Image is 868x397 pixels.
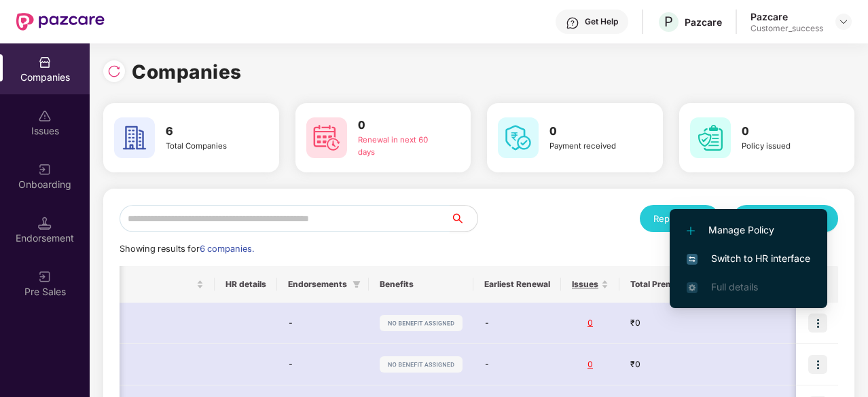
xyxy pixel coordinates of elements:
[808,314,827,333] img: icon
[687,227,695,235] img: svg+xml;base64,PHN2ZyB4bWxucz0iaHR0cDovL3d3dy53My5vcmcvMjAwMC9zdmciIHdpZHRoPSIxMi4yMDEiIGhlaWdodD...
[561,266,619,303] th: Issues
[473,344,561,385] td: -
[585,16,618,27] div: Get Help
[350,276,363,292] span: filter
[687,251,810,266] span: Switch to HR interface
[566,16,579,30] img: svg+xml;base64,PHN2ZyBpZD0iSGVscC0zMngzMiIgeG1sbnM9Imh0dHA6Ly93d3cudzMub3JnLzIwMDAvc3ZnIiB3aWR0aD...
[711,281,758,292] span: Full details
[742,140,827,153] div: Policy issued
[215,266,277,303] th: HR details
[380,315,463,331] img: svg+xml;base64,PHN2ZyB4bWxucz0iaHR0cDovL3d3dy53My5vcmcvMjAwMC9zdmciIHdpZHRoPSIxMjIiIGhlaWdodD0iMj...
[16,13,105,31] img: New Pazcare Logo
[358,134,443,159] div: Renewal in next 60 days
[751,23,823,34] div: Customer_success
[664,14,673,30] span: P
[751,10,823,23] div: Pazcare
[38,56,52,69] img: svg+xml;base64,PHN2ZyBpZD0iQ29tcGFuaWVzIiB4bWxucz0iaHR0cDovL3d3dy53My5vcmcvMjAwMC9zdmciIHdpZHRoPS...
[572,317,609,330] div: 0
[38,216,52,230] img: svg+xml;base64,PHN2ZyB3aWR0aD0iMTQuNSIgaGVpZ2h0PSIxNC41IiB2aWV3Qm94PSIwIDAgMTYgMTYiIGZpbGw9Im5vbm...
[166,140,251,153] div: Total Companies
[808,355,827,374] img: icon
[742,123,827,140] h3: 0
[572,279,598,290] span: Issues
[473,303,561,344] td: -
[690,117,731,158] img: svg+xml;base64,PHN2ZyB4bWxucz0iaHR0cDovL3d3dy53My5vcmcvMjAwMC9zdmciIHdpZHRoPSI2MCIgaGVpZ2h0PSI2MC...
[630,279,688,290] span: Total Premium
[352,280,361,288] span: filter
[306,117,347,158] img: svg+xml;base64,PHN2ZyB4bWxucz0iaHR0cDovL3d3dy53My5vcmcvMjAwMC9zdmciIHdpZHRoPSI2MCIgaGVpZ2h0PSI2MC...
[277,303,369,344] td: -
[549,140,634,153] div: Payment received
[450,213,477,224] span: search
[277,344,369,385] td: -
[114,117,155,158] img: svg+xml;base64,PHN2ZyB4bWxucz0iaHR0cDovL3d3dy53My5vcmcvMjAwMC9zdmciIHdpZHRoPSI2MCIgaGVpZ2h0PSI2MC...
[450,205,478,232] button: search
[838,16,849,27] img: svg+xml;base64,PHN2ZyBpZD0iRHJvcGRvd24tMzJ4MzIiIHhtbG5zPSJodHRwOi8vd3d3LnczLm9yZy8yMDAwL3N2ZyIgd2...
[687,282,698,293] img: svg+xml;base64,PHN2ZyB4bWxucz0iaHR0cDovL3d3dy53My5vcmcvMjAwMC9zdmciIHdpZHRoPSIxNi4zNjMiIGhlaWdodD...
[380,356,463,373] img: svg+xml;base64,PHN2ZyB4bWxucz0iaHR0cDovL3d3dy53My5vcmcvMjAwMC9zdmciIHdpZHRoPSIxMjIiIGhlaWdodD0iMj...
[473,266,561,303] th: Earliest Renewal
[200,244,254,254] span: 6 companies.
[687,223,810,238] span: Manage Policy
[687,254,698,265] img: svg+xml;base64,PHN2ZyB4bWxucz0iaHR0cDovL3d3dy53My5vcmcvMjAwMC9zdmciIHdpZHRoPSIxNiIgaGVpZ2h0PSIxNi...
[288,279,347,290] span: Endorsements
[498,117,539,158] img: svg+xml;base64,PHN2ZyB4bWxucz0iaHR0cDovL3d3dy53My5vcmcvMjAwMC9zdmciIHdpZHRoPSI2MCIgaGVpZ2h0PSI2MC...
[107,64,121,78] img: svg+xml;base64,PHN2ZyBpZD0iUmVsb2FkLTMyeDMyIiB4bWxucz0iaHR0cDovL3d3dy53My5vcmcvMjAwMC9zdmciIHdpZH...
[369,266,473,303] th: Benefits
[120,244,254,254] span: Showing results for
[38,163,52,176] img: svg+xml;base64,PHN2ZyB3aWR0aD0iMjAiIGhlaWdodD0iMjAiIHZpZXdCb3g9IjAgMCAyMCAyMCIgZmlsbD0ibm9uZSIgeG...
[653,212,706,225] div: Reports
[166,123,251,140] h3: 6
[132,57,242,87] h1: Companies
[572,358,609,371] div: 0
[630,317,698,330] div: ₹0
[38,109,52,123] img: svg+xml;base64,PHN2ZyBpZD0iSXNzdWVzX2Rpc2FibGVkIiB4bWxucz0iaHR0cDovL3d3dy53My5vcmcvMjAwMC9zdmciIH...
[549,123,634,140] h3: 0
[358,117,443,134] h3: 0
[619,266,709,303] th: Total Premium
[38,270,52,284] img: svg+xml;base64,PHN2ZyB3aWR0aD0iMjAiIGhlaWdodD0iMjAiIHZpZXdCb3g9IjAgMCAyMCAyMCIgZmlsbD0ibm9uZSIgeG...
[685,16,722,29] div: Pazcare
[630,358,698,371] div: ₹0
